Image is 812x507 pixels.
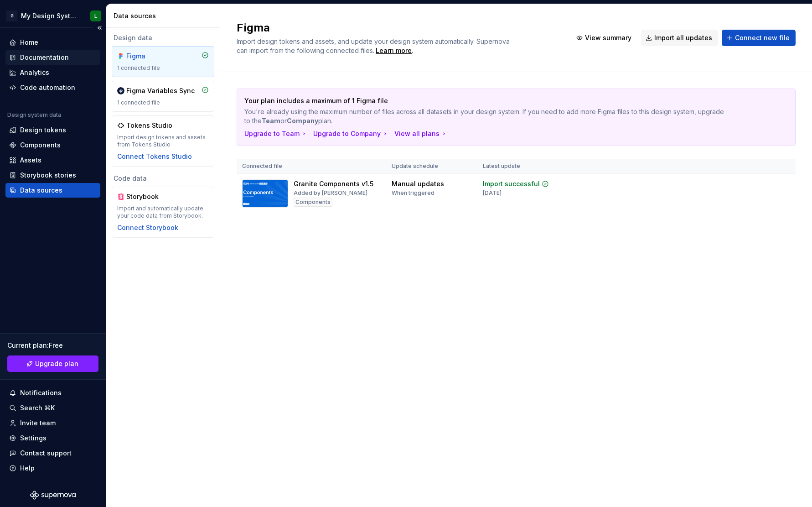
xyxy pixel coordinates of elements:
svg: Supernova Logo [30,491,76,500]
div: Assets [20,156,41,165]
b: Team [262,117,280,125]
div: 1 connected file [117,64,209,72]
a: Upgrade plan [7,355,98,372]
div: Code automation [20,83,75,92]
button: Upgrade to Team [244,129,308,138]
div: Code data [112,174,214,183]
div: Data sources [20,186,62,195]
th: Latest update [477,159,572,174]
button: Collapse sidebar [93,21,106,34]
button: Help [5,461,100,476]
a: Figma Variables Sync1 connected file [112,81,214,112]
button: View summary [572,30,637,46]
div: Storybook [126,192,170,201]
span: Connect new file [735,33,790,42]
a: Code automation [5,80,100,95]
button: Upgrade to Company [313,129,389,138]
div: Figma [126,52,170,61]
div: When triggered [392,189,434,197]
a: Learn more [376,46,412,55]
div: Home [20,38,38,47]
a: Invite team [5,416,100,430]
div: L [94,12,97,20]
div: My Design System [21,11,79,21]
a: Tokens StudioImport design tokens and assets from Tokens StudioConnect Tokens Studio [112,115,214,167]
p: You're already using the maximum number of files across all datasets in your design system. If yo... [244,107,724,125]
div: Notifications [20,388,62,397]
div: Manual updates [392,179,444,188]
div: Settings [20,434,47,443]
div: Design system data [7,111,61,119]
div: Help [20,464,35,473]
th: Update schedule [386,159,477,174]
div: Figma Variables Sync [126,86,195,95]
th: Connected file [237,159,386,174]
a: Components [5,138,100,152]
button: GMy Design SystemL [2,6,104,26]
div: Data sources [114,11,216,21]
button: Search ⌘K [5,401,100,415]
div: Contact support [20,449,72,458]
a: Home [5,35,100,50]
a: Analytics [5,65,100,80]
div: Import and automatically update your code data from Storybook. [117,205,209,220]
button: Contact support [5,446,100,460]
div: Current plan : Free [7,341,98,350]
div: Analytics [20,68,49,77]
p: Your plan includes a maximum of 1 Figma file [244,96,724,105]
div: Tokens Studio [126,121,172,130]
div: Import design tokens and assets from Tokens Studio [117,134,209,148]
div: Search ⌘K [20,403,55,413]
div: Components [20,141,61,150]
div: G [6,10,17,21]
button: Notifications [5,386,100,400]
div: Invite team [20,418,56,428]
span: Import all updates [654,33,712,42]
div: Design data [112,33,214,42]
button: Import all updates [641,30,718,46]
div: Storybook stories [20,171,76,180]
a: Documentation [5,50,100,65]
span: View summary [585,33,631,42]
div: Components [294,198,332,207]
h2: Figma [237,21,561,35]
a: Assets [5,153,100,167]
div: [DATE] [483,189,502,197]
span: . [374,47,413,54]
div: Design tokens [20,125,66,135]
a: Figma1 connected file [112,46,214,77]
button: Connect new file [722,30,796,46]
button: Connect Storybook [117,223,178,232]
a: StorybookImport and automatically update your code data from Storybook.Connect Storybook [112,187,214,238]
a: Settings [5,431,100,445]
div: 1 connected file [117,99,209,106]
span: Import design tokens and assets, and update your design system automatically. Supernova can impor... [237,37,512,54]
button: View all plans [394,129,448,138]
div: Added by [PERSON_NAME] [294,189,367,197]
div: Import successful [483,179,540,188]
button: Connect Tokens Studio [117,152,192,161]
span: Upgrade plan [35,359,78,368]
div: Documentation [20,53,69,62]
a: Data sources [5,183,100,198]
b: Company [287,117,318,125]
a: Design tokens [5,123,100,137]
div: Granite Components v1.5 [294,179,373,188]
a: Storybook stories [5,168,100,183]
